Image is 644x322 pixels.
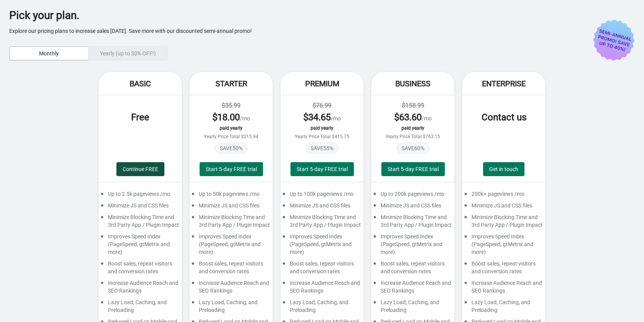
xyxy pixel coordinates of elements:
[462,233,545,260] div: Improves Speed Index (PageSpeed, gtMetrix and more)
[303,112,331,123] span: $ 34.65
[99,202,182,213] div: Minimize JS and CSS files
[190,202,273,213] div: Minimize JS and CSS files
[190,279,273,298] div: Increase Audience Reach and SEO Rankings
[462,190,545,202] div: 200k+ pageviews /mo
[288,125,356,131] div: paid yearly
[379,134,447,139] div: Yearly Price Total $763.15
[197,111,265,123] div: /mo
[206,166,257,172] span: Start 5-day FREE trial
[288,111,356,123] div: /mo
[379,125,447,131] div: paid yearly
[99,190,182,202] div: Up to 2.5k pageviews /mo
[462,260,545,279] div: Boost sales, repeat visitors and conversion rates
[280,233,364,260] div: Improves Speed Index (PageSpeed, gtMetrix and more)
[483,162,524,176] a: Get in touch
[290,162,354,176] button: Start 5-day FREE trial
[381,162,445,176] button: Start 5-day FREE trial
[371,190,454,202] div: Up to 200k pageviews /mo
[371,72,454,95] div: Business
[9,12,612,19] div: Pick your plan.
[197,125,265,131] div: paid yearly
[116,162,164,176] button: Continue FREE
[371,279,454,298] div: Increase Audience Reach and SEO Rankings
[197,101,265,110] div: $35.99
[190,233,273,260] div: Improves Speed Index (PageSpeed, gtMetrix and more)
[123,166,158,172] span: Continue FREE
[190,72,273,95] div: Starter
[288,134,356,139] div: Yearly Price Total $415.75
[462,202,545,213] div: Minimize JS and CSS files
[280,190,364,202] div: Up to 100k pageviews /mo
[9,27,612,35] p: Explore our pricing plans to increase sales [DATE]. Save more with our discounted semi-annual promo!
[99,260,182,279] div: Boost sales, repeat visitors and conversion rates
[462,279,545,298] div: Increase Audience Reach and SEO Rankings
[200,162,263,176] button: Start 5-day FREE trial
[280,213,364,233] div: Minimize Blocking Time and 3rd Party App / Plugin Impact
[482,112,526,123] span: Contact us
[197,134,265,139] div: Yearly Price Total $215.94
[280,298,364,318] div: Lazy Load, Caching, and Preloading
[190,298,273,318] div: Lazy Load, Caching, and Preloading
[371,213,454,233] div: Minimize Blocking Time and 3rd Party App / Plugin Impact
[388,166,439,172] span: Start 5-day FREE trial
[288,101,356,110] div: $76.99
[297,166,348,172] span: Start 5-day FREE trial
[371,260,454,279] div: Boost sales, repeat visitors and conversion rates
[489,166,518,172] span: Get in touch
[462,72,545,95] div: Enterprise
[371,202,454,213] div: Minimize JS and CSS files
[280,72,364,95] div: Premium
[280,202,364,213] div: Minimize JS and CSS files
[9,46,89,60] button: Monthly
[212,112,240,123] span: $ 18.00
[593,19,635,61] img: price-promo-badge-d5c1d69d.svg
[99,213,182,233] div: Minimize Blocking Time and 3rd Party App / Plugin Impact
[306,143,338,154] span: SAVE 55 %
[396,143,429,154] span: SAVE 60 %
[39,50,59,57] span: Monthly
[99,233,182,260] div: Improves Speed Index (PageSpeed, gtMetrix and more)
[99,279,182,298] div: Increase Audience Reach and SEO Rankings
[379,101,447,110] div: $158.99
[394,112,422,123] span: $ 63.60
[215,143,248,154] span: SAVE 50 %
[371,233,454,260] div: Improves Speed Index (PageSpeed, gtMetrix and more)
[371,298,454,318] div: Lazy Load, Caching, and Preloading
[131,112,149,123] span: Free
[379,111,447,123] div: /mo
[462,213,545,233] div: Minimize Blocking Time and 3rd Party App / Plugin Impact
[280,279,364,298] div: Increase Audience Reach and SEO Rankings
[190,213,273,233] div: Minimize Blocking Time and 3rd Party App / Plugin Impact
[99,298,182,318] div: Lazy Load, Caching, and Preloading
[280,260,364,279] div: Boost sales, repeat visitors and conversion rates
[99,72,182,95] div: Basic
[462,298,545,318] div: Lazy Load, Caching, and Preloading
[190,190,273,202] div: Up to 50k pageviews /mo
[190,260,273,279] div: Boost sales, repeat visitors and conversion rates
